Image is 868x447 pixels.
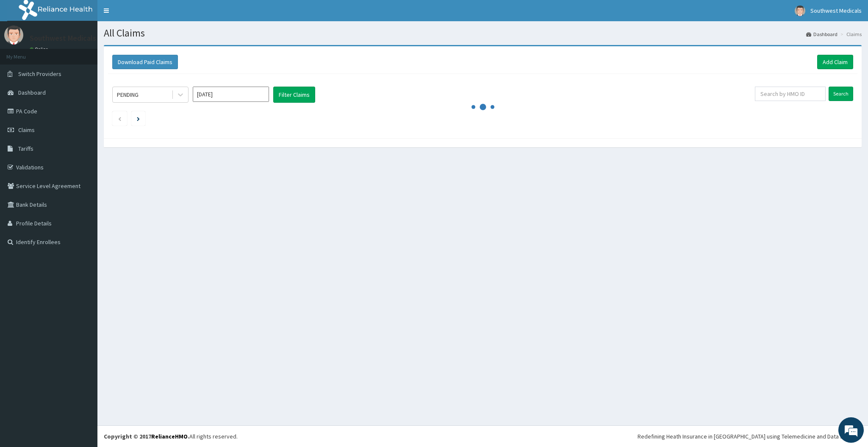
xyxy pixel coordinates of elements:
textarea: Type your message and hit 'Enter' [4,232,161,261]
a: Previous page [118,115,122,122]
div: Redefining Heath Insurance in [GEOGRAPHIC_DATA] using Telemedicine and Data Science! [638,432,862,441]
button: Download Paid Claims [112,55,178,69]
div: Chat with us now [44,48,142,59]
button: Filter Claims [273,87,315,103]
span: Tariffs [18,145,33,152]
h1: All Claims [104,28,862,39]
input: Select Month and Year [193,87,269,102]
span: Southwest Medicals [810,7,862,14]
span: Switch Providers [18,70,61,78]
a: Dashboard [806,31,837,38]
span: Dashboard [18,89,46,96]
input: Search [829,87,853,101]
span: Claims [18,126,35,134]
a: RelianceHMO [151,433,188,440]
img: User Image [4,25,23,45]
svg: audio-loading [470,94,496,120]
footer: All rights reserved. [97,425,868,447]
a: Online [30,46,50,52]
strong: Copyright © 2017 . [104,433,189,440]
li: Claims [838,31,862,38]
img: User Image [795,6,805,16]
a: Next page [137,115,140,122]
input: Search by HMO ID [755,87,826,101]
img: d_794563401_company_1708531726252_794563401 [16,42,34,64]
a: Add Claim [817,55,853,69]
div: Minimize live chat window [139,4,159,25]
div: PENDING [117,90,139,99]
span: We're online! [49,107,117,193]
p: Southwest Medicals [30,34,96,42]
